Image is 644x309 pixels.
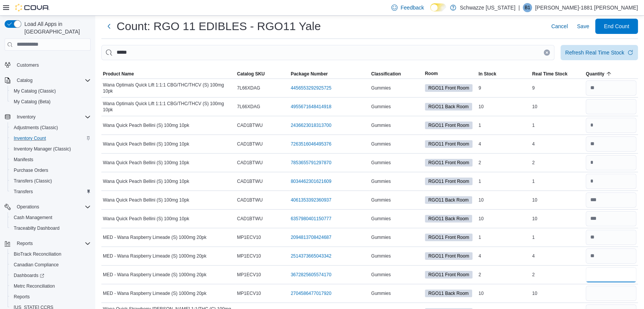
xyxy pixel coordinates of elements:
a: Adjustments (Classic) [11,123,61,132]
button: Transfers [8,186,94,197]
span: MED - Wana Raspberry Limeade (S) 1000mg 20pk [103,234,207,240]
span: Wana Quick Peach Bellini (S) 100mg 10pk [103,216,189,222]
span: Quantity [586,71,604,77]
span: Wana Quick Peach Bellini (S) 100mg 10pk [103,197,189,203]
button: Canadian Compliance [8,259,94,270]
a: Canadian Compliance [11,260,62,269]
div: 10 [477,214,531,223]
span: Metrc Reconciliation [11,282,91,291]
a: 2094813708424687 [291,234,332,240]
button: Traceabilty Dashboard [8,223,94,234]
a: 4061353392360937 [291,197,332,203]
span: Inventory Count [11,134,91,143]
p: [PERSON_NAME]-1881 [PERSON_NAME] [535,3,638,12]
span: Feedback [400,4,424,11]
span: My Catalog (Classic) [11,86,91,96]
div: 9 [477,83,531,93]
button: Purchase Orders [8,165,94,176]
div: 1 [530,177,584,186]
a: Inventory Count [11,134,49,143]
button: My Catalog (Classic) [8,86,94,96]
span: Inventory Manager (Classic) [14,146,71,152]
span: My Catalog (Classic) [14,88,56,94]
span: Gummies [371,272,391,278]
p: | [518,3,520,12]
span: Inventory Count [14,135,46,141]
span: RGO11 Front Room [428,253,469,259]
span: Reports [17,240,33,247]
span: Gummies [371,197,391,203]
span: Inventory [17,114,35,120]
span: RGO11 Front Room [428,85,469,91]
a: 2436623018313700 [291,122,332,128]
span: RGO11 Back Room [425,290,472,297]
span: Gummies [371,234,391,240]
span: RGO11 Front Room [425,84,473,92]
span: Dashboards [14,272,44,279]
span: BioTrack Reconciliation [11,250,91,259]
span: RGO11 Front Room [428,159,469,166]
a: Transfers (Classic) [11,176,55,186]
span: Operations [14,202,91,211]
span: RGO11 Back Room [425,103,472,110]
span: Classification [371,71,401,77]
span: Wana Quick Peach Bellini (S) 100mg 10pk [103,122,189,128]
input: Dark Mode [430,3,446,11]
span: 7L66XDAG [237,85,260,91]
span: Customers [17,62,39,68]
div: 4 [530,251,584,261]
a: Reports [11,292,33,301]
span: BioTrack Reconciliation [14,251,61,257]
span: Gummies [371,104,391,110]
button: Next [101,19,117,34]
button: Inventory Manager (Classic) [8,144,94,154]
span: RGO11 Front Room [425,178,473,185]
button: Cancel [548,19,571,34]
span: Cash Management [14,215,52,221]
span: Wana Quick Peach Bellini (S) 100mg 10pk [103,141,189,147]
div: 2 [530,158,584,167]
span: Transfers [14,189,33,195]
span: Reports [11,292,91,301]
button: Operations [2,202,94,212]
span: Gummies [371,141,391,147]
span: Wana Optimals Quick Lift 1:1:1 CBG/THC/THCV (S) 100mg 10pk [103,82,234,94]
a: Transfers [11,187,36,196]
button: Refresh Real Time Stock [561,45,638,60]
a: Manifests [11,155,36,164]
div: 10 [530,289,584,298]
div: 2 [477,270,531,279]
button: Reports [8,291,94,302]
div: 9 [530,83,584,93]
span: Traceabilty Dashboard [11,224,91,233]
span: My Catalog (Beta) [14,99,51,105]
a: Purchase Orders [11,166,51,175]
span: RGO11 Back Room [428,290,469,297]
button: Inventory [14,112,38,122]
span: Gummies [371,290,391,296]
input: This is a search bar. After typing your query, hit enter to filter the results lower in the page. [101,45,554,60]
span: MED - Wana Raspberry Limeade (S) 1000mg 20pk [103,272,207,278]
span: Cash Management [11,213,91,222]
button: Quantity [584,69,638,78]
button: Catalog SKU [235,69,289,78]
a: Metrc Reconciliation [11,282,58,291]
a: Traceabilty Dashboard [11,224,62,233]
span: Inventory Manager (Classic) [11,144,91,154]
span: Metrc Reconciliation [14,283,55,289]
span: CAD1BTWU [237,197,263,203]
span: RGO11 Back Room [428,103,469,110]
span: Adjustments (Classic) [14,125,58,131]
span: Transfers (Classic) [14,178,52,184]
span: Gummies [371,160,391,166]
button: Cash Management [8,212,94,223]
span: Canadian Compliance [11,260,91,269]
span: RGO11 Front Room [425,271,473,279]
button: Customers [2,59,94,70]
span: Gummies [371,85,391,91]
button: My Catalog (Beta) [8,96,94,107]
span: Gummies [371,216,391,222]
div: 10 [477,289,531,298]
a: 4955671648414918 [291,104,332,110]
span: CAD1BTWU [237,122,263,128]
